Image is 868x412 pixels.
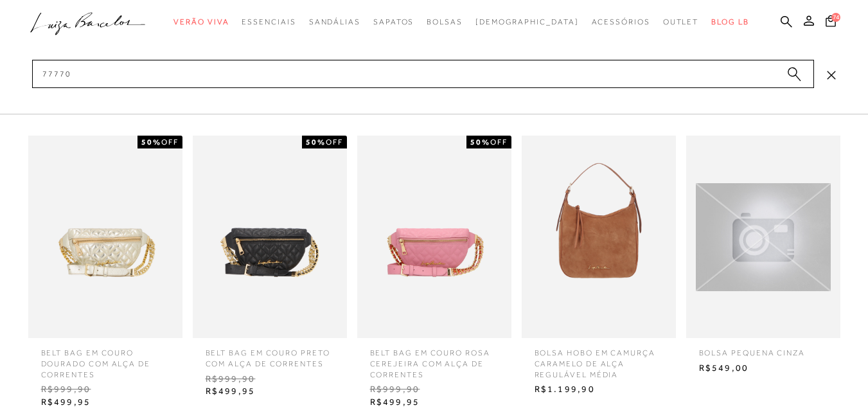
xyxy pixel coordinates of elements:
[686,183,840,291] img: bolsa pequena cinza
[31,393,179,412] span: R$499,95
[689,338,837,359] span: bolsa pequena cinza
[711,10,748,34] a: BLOG LB
[689,359,837,378] span: R$549,00
[711,17,748,26] span: BLOG LB
[373,17,414,26] span: Sapatos
[28,136,182,338] img: BELT BAG EM COURO DOURADO COM ALÇA DE CORRENTES
[475,17,579,26] span: [DEMOGRAPHIC_DATA]
[427,10,463,34] a: categoryNavScreenReaderText
[306,138,326,147] strong: 50%
[196,338,344,370] span: BELT BAG EM COURO PRETO COM ALÇA DE CORRENTES
[663,10,699,34] a: categoryNavScreenReaderText
[354,136,515,412] a: BELT BAG EM COURO ROSA CEREJEIRA COM ALÇA DE CORRENTES 50%OFF BELT BAG EM COURO ROSA CEREJEIRA CO...
[190,136,350,401] a: BELT BAG EM COURO PRETO COM ALÇA DE CORRENTES 50%OFF BELT BAG EM COURO PRETO COM ALÇA DE CORRENTE...
[373,10,414,34] a: categoryNavScreenReaderText
[173,17,229,26] span: Verão Viva
[326,138,343,147] span: OFF
[470,138,490,147] strong: 50%
[525,380,673,399] span: R$1.199,90
[309,10,360,34] a: categoryNavScreenReaderText
[242,17,296,26] span: Essenciais
[196,370,344,389] span: R$999,90
[822,14,840,31] button: 74
[193,136,347,338] img: BELT BAG EM COURO PRETO COM ALÇA DE CORRENTES
[25,136,186,412] a: BELT BAG EM COURO DOURADO COM ALÇA DE CORRENTES 50%OFF BELT BAG EM COURO DOURADO COM ALÇA DE CORR...
[592,10,650,34] a: categoryNavScreenReaderText
[32,60,814,88] input: Buscar.
[360,380,508,399] span: R$999,90
[360,338,508,380] span: BELT BAG EM COURO ROSA CEREJEIRA COM ALÇA DE CORRENTES
[427,17,463,26] span: Bolsas
[518,136,679,399] a: BOLSA HOBO EM CAMURÇA CARAMELO DE ALÇA REGULÁVEL MÉDIA BOLSA HOBO EM CAMURÇA CARAMELO DE ALÇA REG...
[173,10,229,34] a: categoryNavScreenReaderText
[592,17,650,26] span: Acessórios
[490,138,508,147] span: OFF
[31,338,179,380] span: BELT BAG EM COURO DOURADO COM ALÇA DE CORRENTES
[525,338,673,380] span: BOLSA HOBO EM CAMURÇA CARAMELO DE ALÇA REGULÁVEL MÉDIA
[357,136,511,338] img: BELT BAG EM COURO ROSA CEREJEIRA COM ALÇA DE CORRENTES
[360,393,508,412] span: R$499,95
[683,136,844,377] a: bolsa pequena cinza bolsa pequena cinza R$549,00
[831,13,840,22] span: 74
[31,380,179,399] span: R$999,90
[663,17,699,26] span: Outlet
[309,17,360,26] span: Sandálias
[141,138,161,147] strong: 50%
[242,10,296,34] a: categoryNavScreenReaderText
[196,382,344,401] span: R$499,95
[161,138,179,147] span: OFF
[522,136,676,338] img: BOLSA HOBO EM CAMURÇA CARAMELO DE ALÇA REGULÁVEL MÉDIA
[475,10,579,34] a: noSubCategoriesText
